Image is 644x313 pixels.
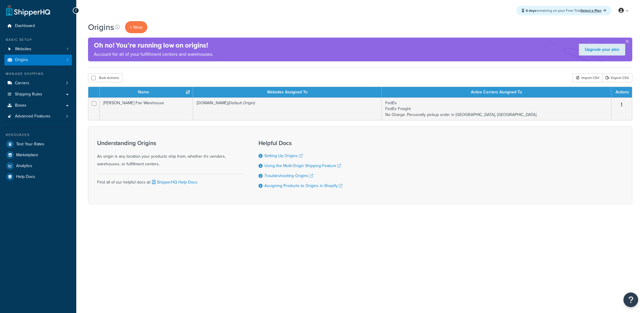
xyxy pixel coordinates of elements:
button: Bulk Actions [88,73,122,82]
span: Websites [15,47,31,52]
a: Carriers 3 [4,78,72,89]
span: Analytics [16,164,32,169]
a: ShipperHQ Help Docs [151,179,197,185]
li: Carriers [4,78,72,89]
span: + New [130,24,143,31]
span: Advanced Features [15,114,50,119]
p: Account for all of your fulfillment centers and warehouses. [94,50,213,58]
strong: 6 days [526,8,536,13]
span: Marketplace [16,153,38,158]
a: ShipperHQ Home [6,4,50,16]
div: Manage Shipping [4,71,72,76]
a: Analytics [4,161,72,171]
h3: Helpful Docs [258,140,342,146]
a: Origins 1 [4,55,72,65]
div: Import CSV [572,73,602,82]
a: Setting Up Origins [264,153,302,159]
span: Origins [15,58,28,63]
a: Advanced Features 2 [4,111,72,122]
span: 3 [66,81,68,86]
a: Test Your Rates [4,139,72,149]
li: Advanced Features [4,111,72,122]
span: Carriers [15,81,29,86]
span: 1 [67,47,68,52]
a: Export CSV [602,73,632,82]
a: Troubleshooting Origins [264,173,313,179]
a: Help Docs [4,171,72,182]
a: Dashboard [4,21,72,31]
div: Find all of our helpful docs at: [97,174,244,186]
span: Test Your Rates [16,142,44,147]
div: Resources [4,132,72,137]
li: Websites [4,44,72,55]
span: Dashboard [15,23,35,28]
th: Active Carriers Assigned To [382,87,611,97]
a: Upgrade your plan [579,44,625,55]
a: Select a Plan [581,8,606,13]
h4: Oh no! You’re running low on origins! [94,41,213,50]
th: Websites Assigned To [193,87,382,97]
a: + New [125,21,147,33]
td: [PERSON_NAME] Fan Warehouse [100,97,193,120]
th: Actions [611,87,632,97]
span: Boxes [15,103,26,108]
td: [DOMAIN_NAME] [193,97,382,120]
span: Help Docs [16,174,35,179]
a: Shipping Rules [4,89,72,100]
i: (Default Origin) [228,100,255,106]
a: Marketplace [4,150,72,160]
div: Basic Setup [4,37,72,42]
span: Shipping Rules [15,92,42,97]
a: Websites 1 [4,44,72,55]
div: An origin is any location your products ship from, whether it's vendors, warehouses, or fulfillme... [97,140,244,168]
h1: Origins [88,21,114,33]
div: remaining on your Free Trial [516,6,611,15]
a: Boxes [4,100,72,111]
button: Open Resource Center [623,292,638,307]
span: 1 [67,58,68,63]
h3: Understanding Origins [97,140,244,146]
li: Origins [4,55,72,65]
a: Assigning Products to Origins in Shopify [264,183,342,189]
a: Using the Multi-Origin Shipping Feature [264,163,341,169]
th: Name : activate to sort column ascending [100,87,193,97]
td: FedEx FedEx Freight No Charge. Personally pickup order in [GEOGRAPHIC_DATA], [GEOGRAPHIC_DATA]. [382,97,611,120]
span: 2 [66,114,68,119]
